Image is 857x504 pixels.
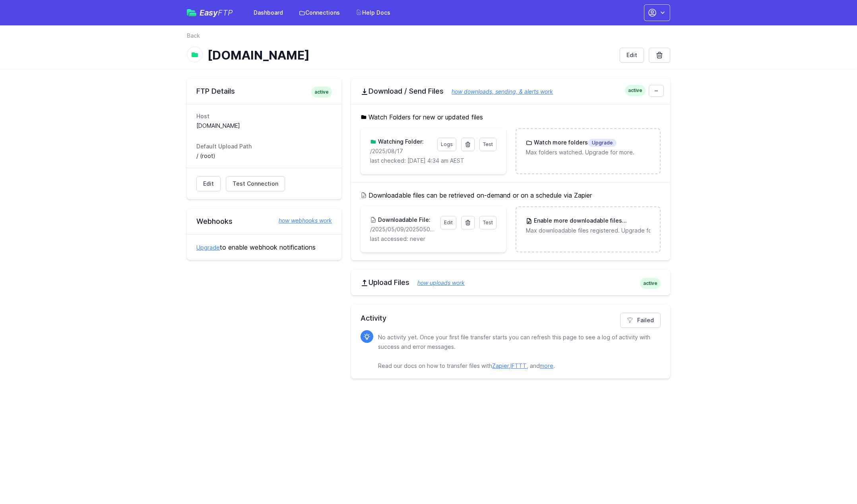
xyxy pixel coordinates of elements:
span: active [640,278,661,289]
h1: [DOMAIN_NAME] [207,48,613,62]
a: Failed [620,313,661,328]
span: Test [483,219,493,225]
p: last checked: [DATE] 4:34 am AEST [370,157,496,165]
dt: Default Upload Path [196,142,332,150]
a: IFTTT [510,362,527,369]
nav: Breadcrumb [187,32,670,44]
a: Dashboard [249,6,288,20]
a: how webhooks work [271,217,332,225]
a: Test Connection [226,176,285,191]
span: Easy [200,9,233,17]
h3: Downloadable File: [376,216,430,224]
a: Watch more foldersUpgrade Max folders watched. Upgrade for more. [516,129,660,166]
a: how uploads work [409,279,465,286]
a: Edit [196,176,221,191]
a: Test [479,216,496,229]
p: Max folders watched. Upgrade for more. [526,148,650,156]
img: easyftp_logo.png [187,9,196,16]
span: FTP [218,8,233,17]
p: Max downloadable files registered. Upgrade for more. [526,227,650,235]
h3: Enable more downloadable files [532,217,650,225]
h2: Download / Send Files [361,87,661,96]
a: Connections [294,6,345,20]
h3: Watch more folders [532,139,617,147]
h2: Webhooks [196,217,332,226]
span: Upgrade [588,139,617,147]
a: Enable more downloadable filesUpgrade Max downloadable files registered. Upgrade for more. [516,207,660,244]
p: last accessed: never [370,235,496,243]
p: /2025/05/09/20250509171559_inbound_0422652309_0756011820.mp3 [370,225,435,233]
a: Help Docs [351,6,395,20]
p: /2025/08/17 [370,147,432,155]
h5: Watch Folders for new or updated files [361,112,661,122]
dd: [DOMAIN_NAME] [196,122,332,130]
a: Logs [437,138,456,151]
a: Zapier [492,362,509,369]
span: Test Connection [233,180,278,188]
span: Test [483,141,493,147]
a: more [540,362,553,369]
a: Edit [440,216,456,229]
dd: / (root) [196,152,332,160]
a: Test [479,138,496,151]
a: EasyFTP [187,9,233,17]
h2: Upload Files [361,278,661,287]
a: Back [187,32,200,40]
a: how downloads, sending, & alerts work [444,88,553,95]
div: to enable webhook notifications [187,234,341,260]
a: Edit [620,48,644,63]
span: active [625,85,646,96]
h3: Watching Folder: [376,138,424,146]
h2: FTP Details [196,87,332,96]
dt: Host [196,112,332,120]
span: active [311,87,332,98]
p: No activity yet. Once your first file transfer starts you can refresh this page to see a log of a... [378,333,654,371]
a: Upgrade [196,244,220,251]
h5: Downloadable files can be retrieved on-demand or on a schedule via Zapier [361,190,661,200]
h2: Activity [361,313,661,324]
span: Upgrade [622,217,651,225]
